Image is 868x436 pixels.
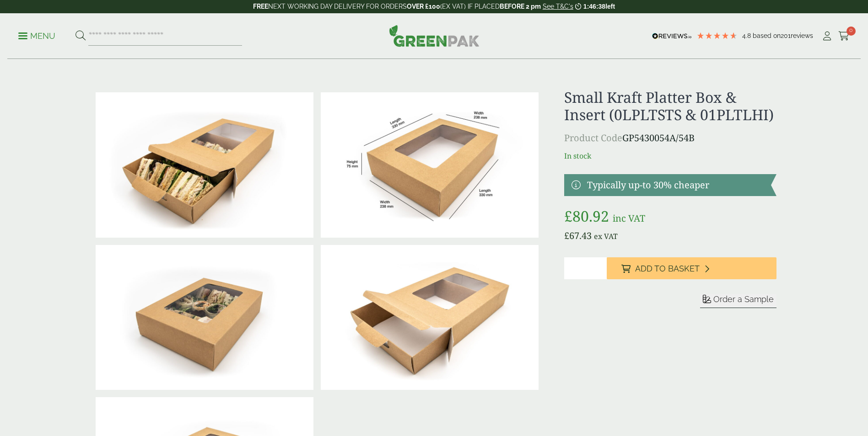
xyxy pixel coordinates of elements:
[18,31,55,42] p: Menu
[652,33,692,39] img: REVIEWS.io
[607,257,776,279] button: Add to Basket
[564,206,609,226] bdi: 80.92
[594,231,618,241] span: ex VAT
[389,25,480,47] img: GreenPak Supplies
[96,245,313,390] img: IMG_4532
[696,32,738,40] div: 4.79 Stars
[605,3,615,10] span: left
[742,32,753,39] span: 4.8
[791,32,813,39] span: reviews
[564,229,569,242] span: £
[838,32,850,41] i: Cart
[564,89,776,124] h1: Small Kraft Platter Box & Insert (0LPLTSTS & 01PLTLHI)
[321,92,539,238] img: Platter_small
[635,264,700,274] span: Add to Basket
[96,92,313,238] img: IMG_4529
[846,27,856,36] span: 0
[838,29,850,43] a: 0
[407,3,440,10] strong: OVER £100
[613,212,645,224] span: inc VAT
[564,206,572,226] span: £
[564,131,776,145] p: GP5430054A/54B
[321,245,539,390] img: IMG_4566
[700,294,776,308] button: Order a Sample
[781,32,791,39] span: 201
[583,3,605,10] span: 1:46:38
[564,229,592,242] bdi: 67.43
[18,31,55,40] a: Menu
[713,294,774,304] span: Order a Sample
[753,32,781,39] span: Based on
[543,3,573,10] a: See T&C's
[564,150,776,161] p: In stock
[821,32,833,41] i: My Account
[253,3,268,10] strong: FREE
[564,132,622,144] span: Product Code
[500,3,541,10] strong: BEFORE 2 pm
